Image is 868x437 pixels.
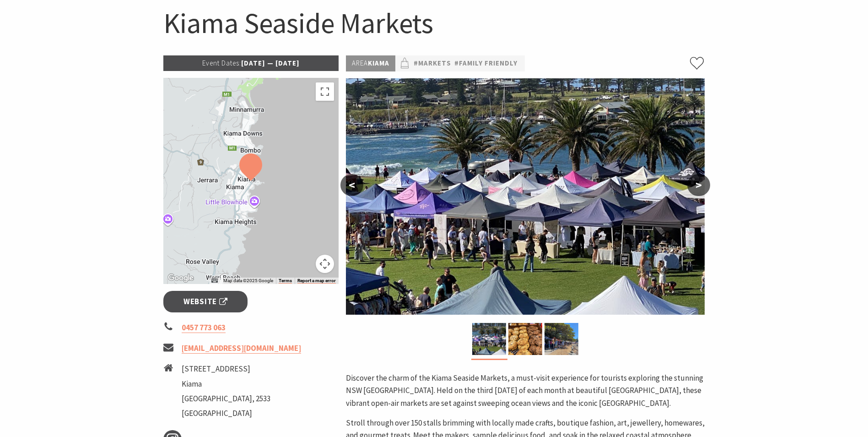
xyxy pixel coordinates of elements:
a: 0457 773 063 [182,322,226,333]
p: [DATE] — [DATE] [163,55,339,71]
span: Website [183,295,227,308]
img: Google [166,272,196,284]
a: Open this area in Google Maps (opens a new window) [166,272,196,284]
li: [STREET_ADDRESS] [182,363,270,375]
p: Discover the charm of the Kiama Seaside Markets, a must-visit experience for tourists exploring t... [346,372,705,410]
li: [GEOGRAPHIC_DATA], 2533 [182,393,270,405]
a: Website [163,291,248,312]
h1: Kiama Seaside Markets [163,5,705,42]
button: Toggle fullscreen view [316,82,334,101]
a: #Family Friendly [454,58,518,69]
button: < [340,174,363,196]
img: Kiama Seaside Market [346,78,705,315]
a: #Markets [414,58,451,69]
p: Kiama [346,55,395,71]
button: Map camera controls [316,255,334,273]
span: Area [352,59,368,67]
li: Kiama [182,378,270,390]
button: > [687,174,710,196]
img: market photo [545,323,578,355]
button: Keyboard shortcuts [211,278,218,284]
img: Market ptoduce [508,323,542,355]
span: Event Dates: [202,59,241,67]
li: [GEOGRAPHIC_DATA] [182,407,270,420]
a: [EMAIL_ADDRESS][DOMAIN_NAME] [182,343,301,354]
span: Map data ©2025 Google [223,278,273,283]
img: Kiama Seaside Market [472,323,506,355]
a: Terms (opens in new tab) [279,278,292,284]
a: Report a map error [297,278,336,284]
